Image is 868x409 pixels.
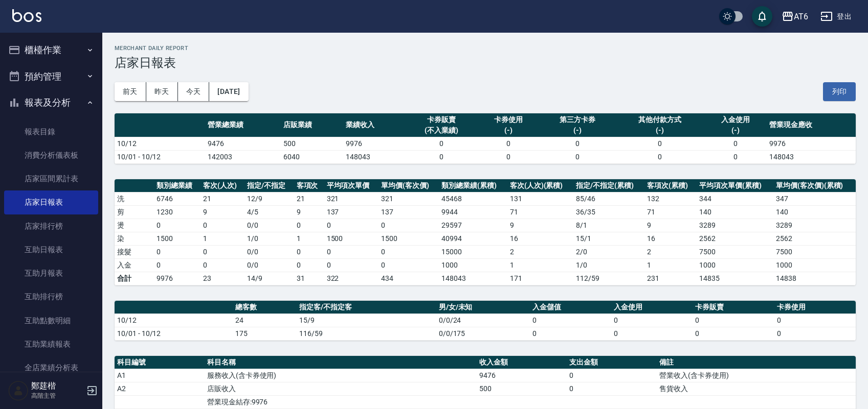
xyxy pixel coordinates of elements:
a: 互助月報表 [4,261,98,285]
td: 0 [201,245,244,258]
th: 營業總業績 [205,113,281,137]
td: 322 [324,272,379,285]
h2: Merchant Daily Report [115,45,856,52]
td: 132 [644,192,697,205]
img: Person [8,380,29,401]
button: 前天 [115,82,146,101]
table: a dense table [115,301,856,341]
td: 9476 [205,137,281,150]
td: 0 [324,258,379,272]
td: 售貨收入 [657,382,856,395]
td: 0 [324,219,379,232]
th: 科目編號 [115,356,205,369]
td: 0 [379,258,439,272]
td: 1500 [379,232,439,245]
a: 互助排行榜 [4,285,98,308]
td: 344 [697,192,773,205]
td: 9976 [154,272,201,285]
a: 互助業績報表 [4,332,98,356]
td: A1 [115,369,205,382]
td: 14838 [773,272,856,285]
td: 116/59 [297,327,436,340]
td: 29597 [439,219,507,232]
td: 14/9 [244,272,294,285]
td: 9 [201,205,244,219]
th: 客次(人次)(累積) [507,179,573,193]
td: 0 [201,219,244,232]
td: 店販收入 [205,382,477,395]
td: 140 [697,205,773,219]
div: 卡券販賣 [408,114,475,125]
td: 0 [540,150,615,163]
td: 0 [611,314,693,327]
td: 0 [379,219,439,232]
button: 登出 [816,7,856,26]
td: 24 [233,314,297,327]
div: AT6 [794,10,808,23]
td: 0 [406,150,477,163]
button: 列印 [823,82,856,101]
td: 140 [773,205,856,219]
a: 消費分析儀表板 [4,143,98,167]
td: 500 [281,137,343,150]
th: 男/女/未知 [436,301,530,314]
button: 報表及分析 [4,89,98,116]
td: 0 / 0 [244,258,294,272]
td: 1 [201,232,244,245]
td: 40994 [439,232,507,245]
td: 9944 [439,205,507,219]
td: 1000 [773,258,856,272]
td: 36 / 35 [573,205,644,219]
div: 卡券使用 [480,114,537,125]
button: 昨天 [146,82,178,101]
button: save [752,6,772,27]
td: 0 [294,219,324,232]
td: 0 [154,245,201,258]
td: 入金 [115,258,154,272]
img: Logo [12,9,41,22]
td: 10/12 [115,314,233,327]
td: 接髮 [115,245,154,258]
td: 9 [507,219,573,232]
td: 0 [154,258,201,272]
td: 燙 [115,219,154,232]
td: 142003 [205,150,281,163]
td: 洗 [115,192,154,205]
th: 指定/不指定 [244,179,294,193]
td: 0 [477,150,540,163]
th: 平均項次單價(累積) [697,179,773,193]
td: 0 [611,327,693,340]
td: 7500 [697,245,773,258]
button: 櫃檯作業 [4,37,98,63]
td: 21 [201,192,244,205]
td: 175 [233,327,297,340]
th: 類別總業績 [154,179,201,193]
td: 0 [774,314,856,327]
td: 0/0/24 [436,314,530,327]
td: 15000 [439,245,507,258]
td: 148043 [439,272,507,285]
th: 卡券使用 [774,301,856,314]
td: 434 [379,272,439,285]
th: 入金儲值 [530,301,611,314]
td: 1500 [154,232,201,245]
td: 112/59 [573,272,644,285]
td: 16 [507,232,573,245]
td: 9476 [477,369,567,382]
td: 0/0/175 [436,327,530,340]
td: 148043 [343,150,406,163]
td: 0 [693,314,774,327]
td: 0 [567,382,657,395]
td: 2562 [697,232,773,245]
td: 1230 [154,205,201,219]
td: 1500 [324,232,379,245]
div: (-) [480,125,537,136]
td: 0 [379,245,439,258]
td: 71 [644,205,697,219]
th: 科目名稱 [205,356,477,369]
th: 客項次(累積) [644,179,697,193]
td: 2 [507,245,573,258]
td: 10/01 - 10/12 [115,327,233,340]
td: 0 [294,245,324,258]
th: 類別總業績(累積) [439,179,507,193]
